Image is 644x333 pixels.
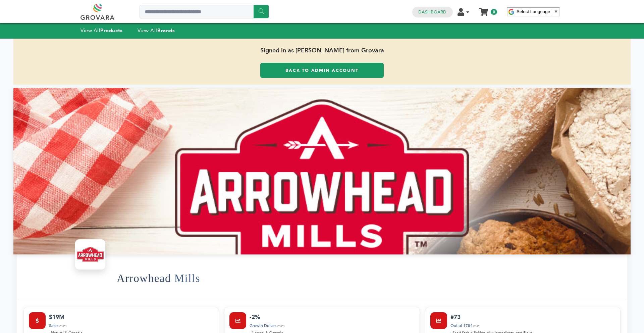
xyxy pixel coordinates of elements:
a: My Cart [480,6,488,13]
div: Growth Dollars [250,323,414,329]
span: Signed in as [PERSON_NAME] from Grovara [13,39,631,63]
span: 0 [491,9,497,15]
strong: Brands [157,27,175,34]
span: Select Language [517,9,550,14]
h1: Arrowhead Mills [117,262,200,295]
img: Arrowhead Mills Logo [77,241,104,268]
div: Sales [49,323,214,329]
span: (YOY) [277,324,284,328]
span: (YOY) [473,324,480,328]
div: $19M [49,312,214,322]
div: #73 [450,312,615,322]
strong: Products [100,27,122,34]
input: Search a product or brand... [140,5,269,18]
a: View AllProducts [80,27,123,34]
span: (YOY) [59,324,66,328]
div: -2% [250,312,414,322]
a: Select Language​ [517,9,558,14]
a: Back to Admin Account [260,63,384,78]
a: Dashboard [418,9,446,15]
a: View AllBrands [138,27,175,34]
div: Out of 1784 [450,323,615,329]
span: ▼ [554,9,558,14]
